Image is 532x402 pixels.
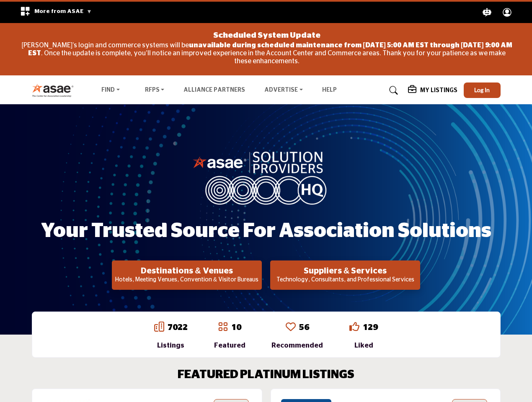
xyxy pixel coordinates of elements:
[112,260,262,290] button: Destinations & Venues Hotels, Meeting Venues, Convention & Visitor Bureaus
[154,340,188,350] div: Listings
[349,340,378,350] div: Liked
[139,85,170,96] a: RFPs
[363,323,378,332] a: 129
[270,260,420,290] button: Suppliers & Services Technology, Consultants, and Professional Services
[408,85,457,95] div: My Listings
[32,83,78,97] img: Site Logo
[464,82,501,98] button: Log In
[183,87,245,93] a: Alliance Partners
[41,218,491,244] h1: Your Trusted Source for Association Solutions
[21,41,512,66] p: [PERSON_NAME]'s login and commerce systems will be . Once the update is complete, you'll notice a...
[286,322,296,333] a: Go to Recommended
[299,323,309,332] a: 56
[271,340,323,350] div: Recommended
[168,323,188,332] a: 7022
[231,323,241,332] a: 10
[218,322,228,333] a: Go to Featured
[114,276,259,284] p: Hotels, Meeting Venues, Convention & Visitor Bureaus
[28,42,512,57] strong: unavailable during scheduled maintenance from [DATE] 5:00 AM EST through [DATE] 9:00 AM EST
[178,368,354,382] h2: FEATURED PLATINUM LISTINGS
[193,149,339,205] img: image
[114,266,259,276] h2: Destinations & Venues
[273,276,418,284] p: Technology, Consultants, and Professional Services
[34,8,92,14] span: More from ASAE
[96,85,126,96] a: Find
[381,84,403,97] a: Search
[21,27,512,41] div: Scheduled System Update
[474,86,490,93] span: Log In
[214,340,245,350] div: Featured
[420,87,457,94] h5: My Listings
[15,2,97,23] div: More from ASAE
[349,322,359,332] i: Go to Liked
[258,85,309,96] a: Advertise
[322,87,337,93] a: Help
[273,266,418,276] h2: Suppliers & Services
